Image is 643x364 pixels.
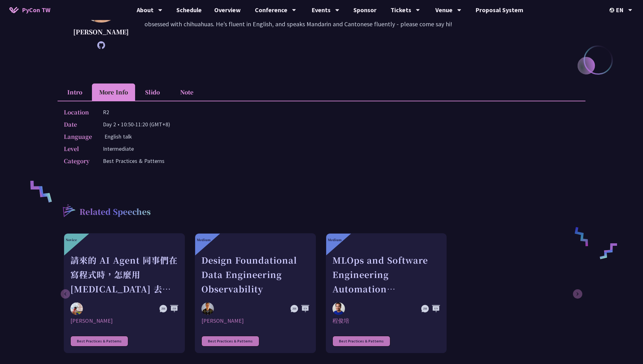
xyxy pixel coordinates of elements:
p: Location [64,108,90,117]
a: PyCon TW [3,2,57,18]
div: Medium [197,237,210,242]
p: Date [64,120,90,129]
img: Keith Yang [70,302,83,315]
a: Medium Design Foundational Data Engineering Observability Shuhsi Lin [PERSON_NAME] Best Practices... [195,233,316,353]
p: Intermediate [103,144,134,153]
img: 程俊培 [332,302,345,315]
p: [PERSON_NAME] [73,27,129,37]
img: r3.8d01567.svg [53,195,84,225]
li: More Info [92,83,135,101]
div: Best Practices & Patterns [201,336,259,346]
img: Locale Icon [610,8,616,13]
a: Novice 請來的 AI Agent 同事們在寫程式時，怎麼用 [MEDICAL_DATA] 去除各種幻想與盲點 Keith Yang [PERSON_NAME] Best Practices... [64,233,185,353]
a: Medium MLOps and Software Engineering Automation Challenges in Production 程俊培 程俊培 Best Practices ... [326,233,447,353]
li: Slido [135,83,170,101]
div: 請來的 AI Agent 同事們在寫程式時，怎麼用 [MEDICAL_DATA] 去除各種幻想與盲點 [70,253,178,296]
span: PyCon TW [22,5,50,15]
div: MLOps and Software Engineering Automation Challenges in Production [332,253,440,296]
img: Home icon of PyCon TW 2025 [9,7,19,13]
p: Best Practices & Patterns [103,156,165,165]
div: Medium [328,237,342,242]
p: Level [64,144,90,153]
p: Category [64,156,90,165]
p: Day 2 • 10:50-11:20 (GMT+8) [103,120,170,129]
div: Best Practices & Patterns [70,336,128,346]
p: R2 [103,108,109,117]
p: Language [64,132,92,141]
p: English talk [104,132,132,141]
div: Best Practices & Patterns [332,336,390,346]
div: Design Foundational Data Engineering Observability [201,253,309,296]
li: Note [170,83,204,101]
div: Novice [66,237,77,242]
img: Shuhsi Lin [201,302,214,315]
div: [PERSON_NAME] [70,317,178,325]
li: Intro [58,83,92,101]
div: [PERSON_NAME] [201,317,309,325]
div: 程俊培 [332,317,440,325]
p: Related Speeches [79,206,151,219]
